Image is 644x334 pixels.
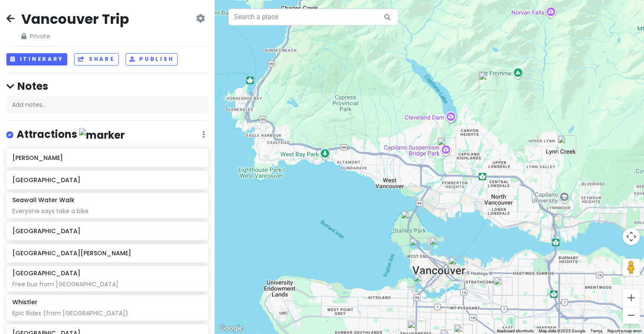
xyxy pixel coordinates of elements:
[12,249,202,257] h6: [GEOGRAPHIC_DATA][PERSON_NAME]
[12,298,37,306] h6: Whistler
[12,269,80,277] h6: [GEOGRAPHIC_DATA]
[12,309,202,317] div: Epic Rides (from [GEOGRAPHIC_DATA])
[590,328,602,333] a: Terms (opens in new tab)
[558,135,576,154] div: Lynn Canyon Suspension Bridge
[228,9,399,26] input: Search a place
[623,228,640,245] button: Map camera controls
[6,80,208,93] h4: Notes
[21,31,129,41] span: Private
[623,307,640,324] button: Zoom out
[414,274,432,292] div: Granville Island
[607,328,641,333] a: Report a map error
[448,257,467,275] div: Chinatown
[6,96,208,114] div: Add notes...
[12,196,75,204] h6: Seawall Water Walk
[409,238,428,257] div: West End
[217,323,245,334] img: Google
[126,53,178,66] button: Publish
[497,328,534,334] button: Keyboard shortcuts
[623,289,640,306] button: Zoom in
[494,277,512,296] div: Commercial Drive
[79,128,125,142] img: marker
[74,53,118,66] button: Share
[429,237,448,256] div: Seawall Water Walk
[401,211,420,229] div: Stanley Park
[623,259,640,276] button: Drag Pegman onto the map to open Street View
[12,227,202,235] h6: [GEOGRAPHIC_DATA]
[539,328,585,333] span: Map data ©2025 Google
[479,72,497,91] div: Grouse Mountain
[217,323,245,334] a: Open this area in Google Maps (opens a new window)
[12,176,202,184] h6: [GEOGRAPHIC_DATA]
[17,128,125,142] h4: Attractions
[21,10,129,28] h2: Vancouver Trip
[6,53,67,66] button: Itinerary
[437,137,456,156] div: Capilano Suspension Bridge Park
[12,207,202,215] div: Everyone says take a bike
[12,154,202,162] h6: [PERSON_NAME]
[12,280,202,288] div: Free bus from [GEOGRAPHIC_DATA]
